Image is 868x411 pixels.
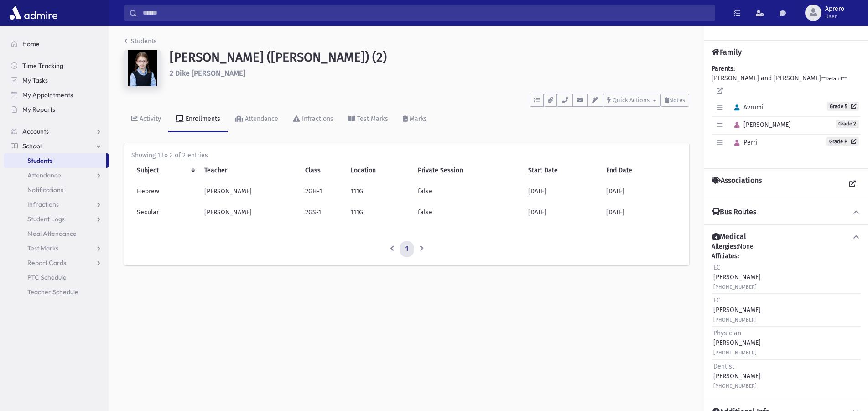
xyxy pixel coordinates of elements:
img: AdmirePro [7,4,60,22]
span: Infractions [27,200,59,208]
button: Notes [660,94,689,107]
a: Time Tracking [4,58,109,73]
td: false [412,181,523,202]
nav: breadcrumb [124,36,157,50]
th: Teacher [199,160,299,181]
td: [PERSON_NAME] [199,181,299,202]
span: Accounts [22,127,49,135]
span: [PERSON_NAME] [730,121,791,129]
a: School [4,139,109,153]
a: Attendance [228,107,286,132]
a: My Appointments [4,88,109,102]
span: Home [22,40,40,48]
span: Meal Attendance [27,229,77,238]
td: 111G [345,181,412,202]
th: Start Date [523,160,601,181]
span: EC [713,297,720,304]
span: Perri [730,139,757,146]
a: Meal Attendance [4,226,109,241]
small: [PHONE_NUMBER] [713,350,757,356]
small: [PHONE_NUMBER] [713,284,757,290]
div: [PERSON_NAME] [713,263,761,291]
th: End Date [601,160,682,181]
span: My Tasks [22,76,48,84]
td: false [412,202,523,223]
span: User [825,13,844,20]
small: [PHONE_NUMBER] [713,317,757,323]
td: 2GH-1 [300,181,345,202]
div: [PERSON_NAME] and [PERSON_NAME] [712,64,861,161]
b: Allergies: [712,243,738,250]
input: Search [137,5,715,21]
h4: Family [712,48,742,57]
span: Grade 2 [836,120,859,128]
a: Notifications [4,182,109,197]
div: [PERSON_NAME] [713,362,761,390]
td: [DATE] [523,202,601,223]
span: Physician [713,329,741,337]
span: Notes [669,97,685,104]
a: Activity [124,107,168,132]
span: Avrumi [730,104,764,111]
span: Teacher Schedule [27,288,78,296]
div: Enrollments [184,115,220,123]
span: PTC Schedule [27,273,67,281]
div: Activity [138,115,161,123]
td: [PERSON_NAME] [199,202,299,223]
td: Hebrew [131,181,199,202]
td: [DATE] [601,181,682,202]
span: Test Marks [27,244,58,252]
div: [PERSON_NAME] [713,296,761,324]
div: None [712,242,861,392]
img: 9kAAAAAAAAAAAAAAAAAAAAAAAAAAAAAAAAAAAAAAAAAAAAAAAAAAAAAAAAAAAAAAAAAAAAAAAAAAAAAAAAAAAAAAAAAAAAAAA... [124,50,161,86]
button: Quick Actions [603,94,660,107]
span: Notifications [27,186,63,194]
a: Infractions [286,107,341,132]
span: Aprero [825,5,844,13]
span: Dentist [713,363,734,370]
span: My Appointments [22,91,73,99]
span: Student Logs [27,215,65,223]
a: My Reports [4,102,109,117]
a: Grade 5 [827,102,859,111]
td: 2GS-1 [300,202,345,223]
span: Time Tracking [22,62,63,70]
h4: Medical [712,232,746,242]
a: 1 [400,241,414,257]
a: Test Marks [341,107,395,132]
h6: 2 Dike [PERSON_NAME] [170,69,689,78]
div: Attendance [243,115,278,123]
a: Test Marks [4,241,109,255]
small: [PHONE_NUMBER] [713,383,757,389]
span: Report Cards [27,259,66,267]
a: Infractions [4,197,109,212]
span: School [22,142,42,150]
a: Accounts [4,124,109,139]
a: Report Cards [4,255,109,270]
a: View all Associations [844,176,861,192]
div: [PERSON_NAME] [713,328,761,357]
h4: Associations [712,176,762,192]
a: Students [124,37,157,45]
button: Medical [712,232,861,242]
td: [DATE] [601,202,682,223]
b: Parents: [712,65,735,73]
td: [DATE] [523,181,601,202]
a: Teacher Schedule [4,285,109,299]
a: My Tasks [4,73,109,88]
span: My Reports [22,105,55,114]
th: Location [345,160,412,181]
a: Grade P [826,137,859,146]
a: Attendance [4,168,109,182]
a: Student Logs [4,212,109,226]
b: Affiliates: [712,252,739,260]
a: Students [4,153,106,168]
td: 111G [345,202,412,223]
a: Marks [395,107,434,132]
span: Students [27,156,52,165]
th: Subject [131,160,199,181]
h1: [PERSON_NAME] ([PERSON_NAME]) (2) [170,50,689,65]
div: Showing 1 to 2 of 2 entries [131,151,682,160]
div: Infractions [300,115,333,123]
td: Secular [131,202,199,223]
